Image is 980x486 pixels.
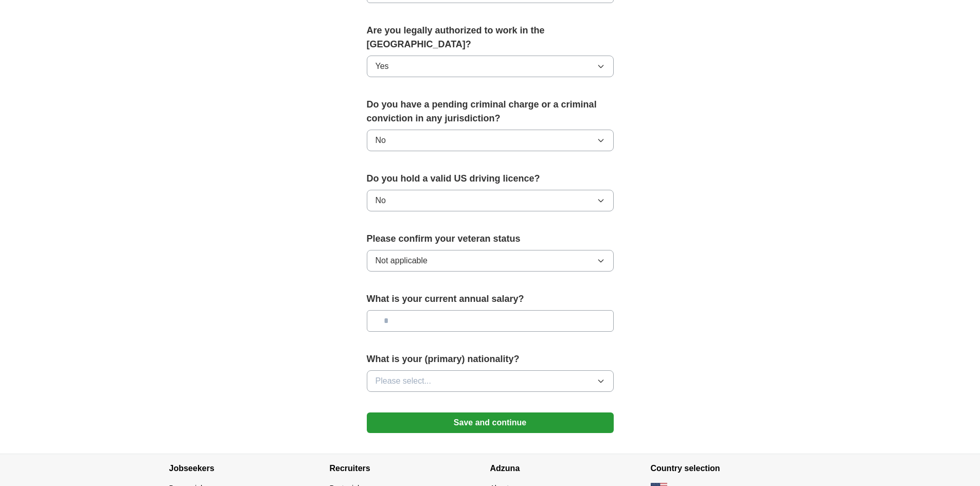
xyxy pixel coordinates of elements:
span: Please select... [376,375,432,387]
h4: Country selection [651,454,811,483]
label: Please confirm your veteran status [367,232,614,246]
button: Please select... [367,370,614,392]
label: Are you legally authorized to work in the [GEOGRAPHIC_DATA]? [367,24,614,51]
span: No [376,134,386,147]
button: Yes [367,56,614,77]
span: Yes [376,60,389,73]
button: Save and continue [367,412,614,433]
button: Not applicable [367,250,614,272]
button: No [367,190,614,211]
span: No [376,194,386,207]
label: What is your (primary) nationality? [367,352,614,366]
span: Not applicable [376,255,427,267]
label: Do you have a pending criminal charge or a criminal conviction in any jurisdiction? [367,98,614,125]
button: No [367,130,614,151]
label: Do you hold a valid US driving licence? [367,172,614,186]
label: What is your current annual salary? [367,292,614,306]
